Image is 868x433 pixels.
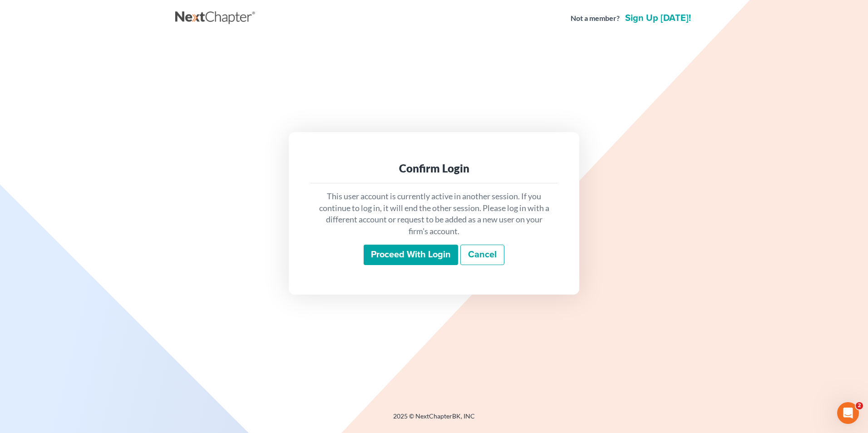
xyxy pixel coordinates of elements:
span: 2 [856,402,863,409]
p: This user account is currently active in another session. If you continue to log in, it will end ... [318,191,550,237]
input: Proceed with login [364,245,458,266]
iframe: Intercom live chat [837,402,859,424]
strong: Not a member? [571,13,620,24]
a: Cancel [460,245,504,266]
div: Confirm Login [318,161,550,176]
div: 2025 © NextChapterBK, INC [175,412,693,428]
a: Sign up [DATE]! [623,14,693,23]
